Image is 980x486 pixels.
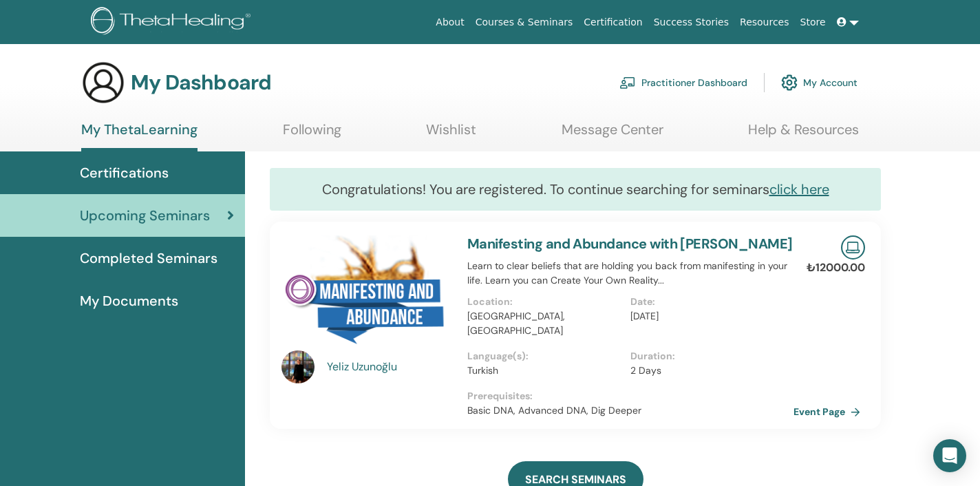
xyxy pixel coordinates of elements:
[470,10,579,35] a: Courses & Seminars
[467,295,622,309] p: Location :
[781,71,798,94] img: cog.svg
[80,248,217,268] span: Completed Seminars
[630,363,785,378] p: 2 Days
[795,10,831,35] a: Store
[467,309,622,338] p: [GEOGRAPHIC_DATA], [GEOGRAPHIC_DATA]
[91,7,255,38] img: logo.png
[734,10,795,35] a: Resources
[81,61,125,105] img: generic-user-icon.jpg
[793,401,866,422] a: Event Page
[426,121,476,148] a: Wishlist
[619,76,636,89] img: chalkboard-teacher.svg
[430,10,469,35] a: About
[467,235,793,253] a: Manifesting and Abundance with [PERSON_NAME]
[467,349,622,363] p: Language(s) :
[748,121,859,148] a: Help & Resources
[281,350,315,383] img: default.jpg
[769,180,829,198] a: click here
[327,359,454,375] a: Yeliz Uzunoğlu
[562,121,663,148] a: Message Center
[630,295,785,309] p: Date :
[933,439,966,472] div: Open Intercom Messenger
[467,403,793,418] p: Basic DNA, Advanced DNA, Dig Deeper
[467,259,793,288] p: Learn to clear beliefs that are holding you back from manifesting in your life. Learn you can Cre...
[630,349,785,363] p: Duration :
[283,121,341,148] a: Following
[841,235,865,260] img: Live Online Seminar
[80,162,169,183] span: Certifications
[281,235,451,355] img: Manifesting and Abundance
[578,10,648,35] a: Certification
[781,67,857,98] a: My Account
[80,205,210,226] span: Upcoming Seminars
[648,10,734,35] a: Success Stories
[630,309,785,324] p: [DATE]
[81,121,198,151] a: My ThetaLearning
[270,168,881,211] div: Congratulations! You are registered. To continue searching for seminars
[619,67,747,98] a: Practitioner Dashboard
[80,290,178,311] span: My Documents
[467,363,622,378] p: Turkish
[131,70,271,95] h3: My Dashboard
[807,260,865,276] p: ₺12000.00
[467,389,793,403] p: Prerequisites :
